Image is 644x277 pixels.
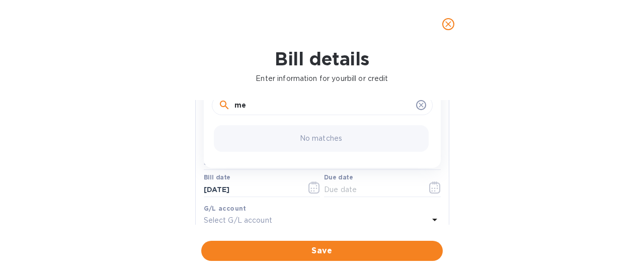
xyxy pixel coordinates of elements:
p: No matches [300,133,342,144]
p: Enter information for your bill or credit [8,73,636,84]
input: Search [234,98,412,113]
p: Select terms [204,157,249,168]
label: Bill date [204,175,230,181]
span: Save [209,245,435,257]
label: Due date [324,175,353,181]
input: Due date [324,182,419,197]
h1: Bill details [8,48,636,69]
input: Select date [204,182,299,197]
b: G/L account [204,205,247,212]
p: Select G/L account [204,215,272,226]
button: Save [201,241,443,261]
button: close [436,12,460,36]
